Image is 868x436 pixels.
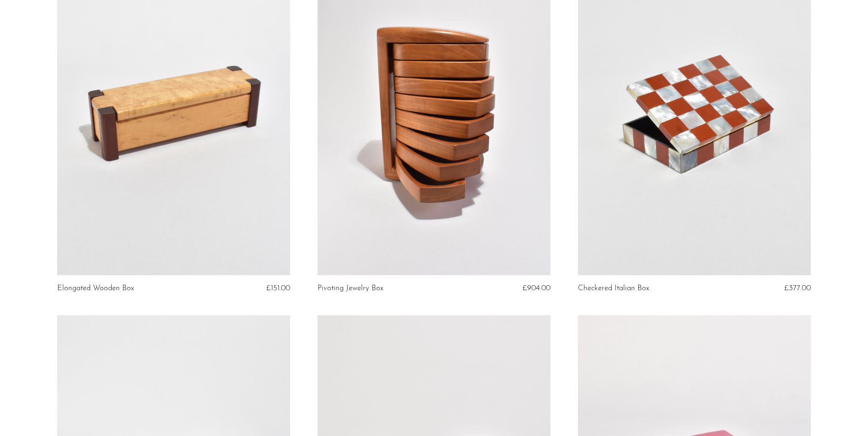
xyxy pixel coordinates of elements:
span: £904.00 [523,284,550,292]
span: £377.00 [784,284,811,292]
span: £151.00 [266,284,290,292]
a: Elongated Wooden Box [57,284,134,292]
a: Pivoting Jewelry Box [318,284,383,292]
a: Checkered Italian Box [578,284,649,292]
